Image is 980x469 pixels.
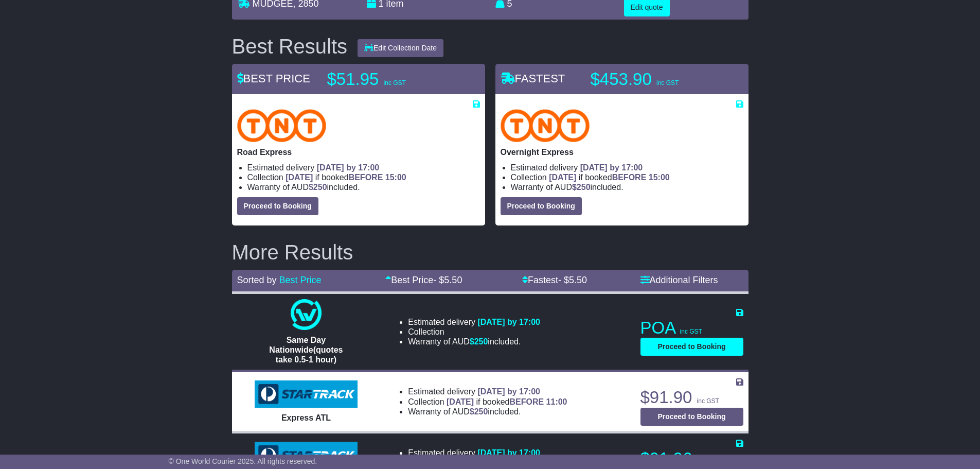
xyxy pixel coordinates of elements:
[649,173,670,182] span: 15:00
[255,380,358,408] img: StarTrack: Express ATL
[327,69,456,90] p: $51.95
[572,183,591,192] span: $
[237,275,277,285] span: Sorted by
[447,397,474,406] span: [DATE]
[237,197,318,215] button: Proceed to Booking
[247,163,480,172] li: Estimated delivery
[279,275,322,285] a: Best Price
[349,173,383,182] span: BEFORE
[511,182,743,192] li: Warranty of AUD included.
[640,338,743,356] button: Proceed to Booking
[549,173,576,182] span: [DATE]
[474,407,488,416] span: 250
[640,448,743,469] p: $91.96
[408,387,567,396] li: Estimated delivery
[522,275,587,285] a: Fastest- $5.50
[358,39,443,57] button: Edit Collection Date
[509,397,544,406] span: BEFORE
[501,109,590,142] img: TNT Domestic: Overnight Express
[640,318,743,338] p: POA
[408,337,540,346] li: Warranty of AUD included.
[501,147,743,157] p: Overnight Express
[697,397,719,405] span: inc GST
[237,72,310,85] span: BEST PRICE
[291,299,322,330] img: One World Courier: Same Day Nationwide(quotes take 0.5-1 hour)
[408,397,567,407] li: Collection
[474,337,488,346] span: 250
[281,413,331,422] span: Express ATL
[286,173,406,182] span: if booked
[169,457,317,465] span: © One World Courier 2025. All rights reserved.
[433,275,462,285] span: - $
[640,387,743,408] p: $91.90
[470,407,488,416] span: $
[384,79,406,86] span: inc GST
[444,275,462,285] span: 5.50
[511,172,743,182] li: Collection
[227,35,353,58] div: Best Results
[680,328,702,335] span: inc GST
[269,336,343,364] span: Same Day Nationwide(quotes take 0.5-1 hour)
[247,172,480,182] li: Collection
[577,183,591,192] span: 250
[612,173,647,182] span: BEFORE
[477,387,540,396] span: [DATE] by 17:00
[408,448,567,458] li: Estimated delivery
[408,327,540,337] li: Collection
[232,241,749,264] h2: More Results
[558,275,587,285] span: - $
[447,397,567,406] span: if booked
[591,69,719,90] p: $453.90
[408,317,540,327] li: Estimated delivery
[477,318,540,326] span: [DATE] by 17:00
[580,163,643,172] span: [DATE] by 17:00
[477,448,540,457] span: [DATE] by 17:00
[317,163,380,172] span: [DATE] by 17:00
[640,408,743,426] button: Proceed to Booking
[546,397,567,406] span: 11:00
[501,72,565,85] span: FASTEST
[549,173,669,182] span: if booked
[237,109,327,142] img: TNT Domestic: Road Express
[247,182,480,192] li: Warranty of AUD included.
[385,275,462,285] a: Best Price- $5.50
[470,337,488,346] span: $
[286,173,313,182] span: [DATE]
[237,147,480,157] p: Road Express
[511,163,743,172] li: Estimated delivery
[501,197,582,215] button: Proceed to Booking
[313,183,327,192] span: 250
[656,79,679,86] span: inc GST
[309,183,327,192] span: $
[408,407,567,416] li: Warranty of AUD included.
[569,275,587,285] span: 5.50
[640,275,718,285] a: Additional Filters
[385,173,406,182] span: 15:00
